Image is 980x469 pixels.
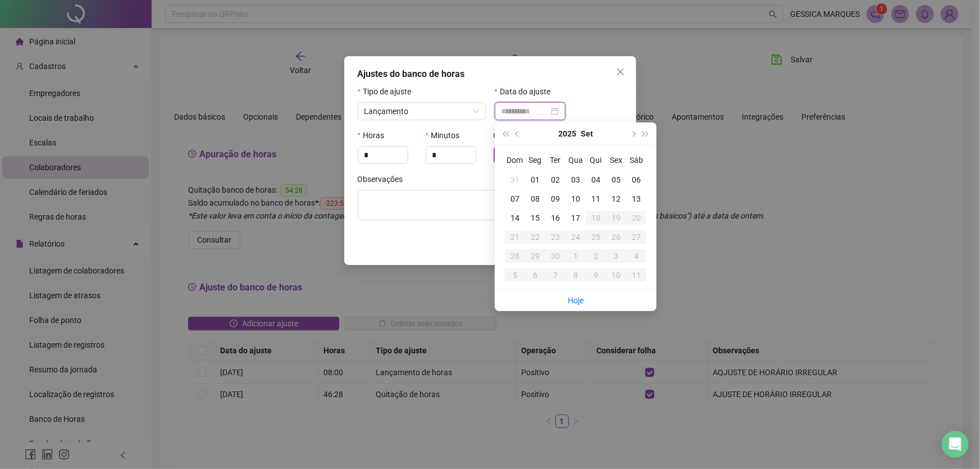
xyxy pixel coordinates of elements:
[626,269,646,281] div: 11
[505,189,525,208] td: 2025-09-07
[545,150,566,170] th: Ter
[626,212,646,224] div: 20
[505,170,525,189] td: 2025-08-31
[606,193,626,205] div: 12
[586,174,606,186] div: 04
[626,170,646,189] td: 2025-09-06
[505,193,525,205] div: 07
[505,227,525,247] td: 2025-09-21
[525,247,545,266] td: 2025-09-29
[606,269,626,281] div: 10
[545,208,566,227] td: 2025-09-16
[358,173,411,185] label: Observações
[626,250,646,262] div: 4
[568,296,584,305] a: Hoje
[626,174,646,186] div: 06
[566,208,586,227] td: 2025-09-17
[558,122,576,145] button: year panel
[525,193,545,205] div: 08
[626,208,646,227] td: 2025-09-20
[525,150,545,170] th: Seg
[566,231,586,243] div: 24
[586,269,606,281] div: 9
[586,227,606,247] td: 2025-09-25
[626,193,646,205] div: 13
[581,122,593,145] button: month panel
[606,189,626,208] td: 2025-09-12
[525,269,545,281] div: 6
[545,212,566,224] div: 16
[606,231,626,243] div: 26
[586,208,606,227] td: 2025-09-18
[505,150,525,170] th: Dom
[525,266,545,285] td: 2025-10-06
[586,212,606,224] div: 18
[505,269,525,281] div: 5
[640,122,652,145] button: super-next-year
[358,129,391,142] label: Horas
[505,174,525,186] div: 31
[606,227,626,247] td: 2025-09-26
[626,247,646,266] td: 2025-10-04
[606,212,626,224] div: 19
[505,212,525,224] div: 14
[566,170,586,189] td: 2025-09-03
[505,266,525,285] td: 2025-10-05
[612,63,630,81] button: Close
[626,189,646,208] td: 2025-09-13
[495,85,558,98] label: Data do ajuste
[566,227,586,247] td: 2025-09-24
[512,122,524,145] button: prev-year
[545,247,566,266] td: 2025-09-30
[525,208,545,227] td: 2025-09-15
[566,269,586,281] div: 8
[566,189,586,208] td: 2025-09-10
[494,129,535,142] label: Operação
[586,189,606,208] td: 2025-09-11
[606,266,626,285] td: 2025-10-10
[545,174,566,186] div: 02
[499,122,512,145] button: super-prev-year
[566,212,586,224] div: 17
[626,227,646,247] td: 2025-09-27
[586,170,606,189] td: 2025-09-04
[525,174,545,186] div: 01
[358,67,623,81] div: Ajustes do banco de horas
[566,193,586,205] div: 10
[606,150,626,170] th: Sex
[525,170,545,189] td: 2025-09-01
[545,231,566,243] div: 23
[627,122,639,145] button: next-year
[586,193,606,205] div: 11
[566,150,586,170] th: Qua
[566,174,586,186] div: 03
[566,247,586,266] td: 2025-10-01
[586,250,606,262] div: 2
[626,150,646,170] th: Sáb
[426,129,467,142] label: Minutos
[525,227,545,247] td: 2025-09-22
[505,250,525,262] div: 28
[525,212,545,224] div: 15
[616,67,625,76] span: close
[545,189,566,208] td: 2025-09-09
[364,107,409,116] span: Lançamento
[545,170,566,189] td: 2025-09-02
[566,250,586,262] div: 1
[586,266,606,285] td: 2025-10-09
[606,250,626,262] div: 3
[566,266,586,285] td: 2025-10-08
[606,174,626,186] div: 05
[606,247,626,266] td: 2025-10-03
[545,269,566,281] div: 7
[545,227,566,247] td: 2025-09-23
[525,231,545,243] div: 22
[586,231,606,243] div: 25
[586,150,606,170] th: Qui
[505,231,525,243] div: 21
[942,431,969,458] div: Open Intercom Messenger
[586,247,606,266] td: 2025-10-02
[525,189,545,208] td: 2025-09-08
[545,250,566,262] div: 30
[505,208,525,227] td: 2025-09-14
